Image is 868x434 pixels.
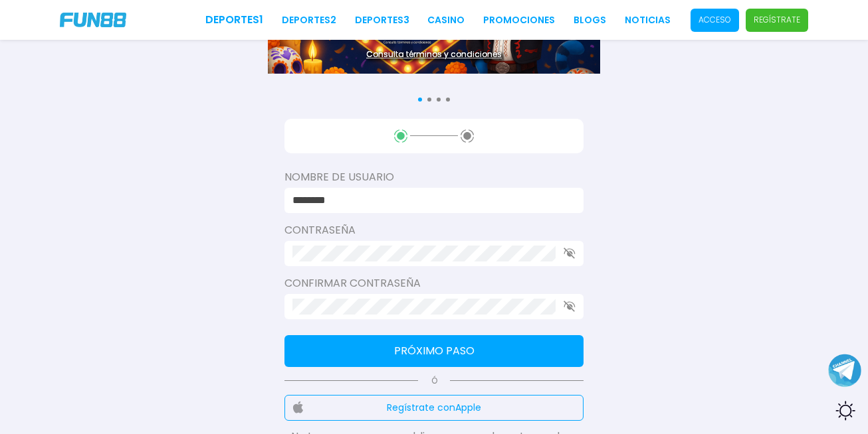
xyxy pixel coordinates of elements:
[828,353,861,388] button: Join telegram channel
[284,275,584,291] label: Confirmar contraseña
[284,375,584,387] p: Ó
[284,395,584,421] button: Regístrate conApple
[284,169,584,185] label: Nombre de usuario
[355,13,409,27] a: Deportes3
[427,13,465,27] a: CASINO
[625,13,671,27] a: NOTICIAS
[828,394,861,427] div: Switch theme
[282,13,336,27] a: Deportes2
[699,14,731,26] p: Acceso
[483,13,555,27] a: Promociones
[284,335,584,367] button: Próximo paso
[268,48,600,60] a: Consulta términos y condiciones
[284,222,584,238] label: Contraseña
[205,12,263,28] a: Deportes1
[574,13,606,27] a: BLOGS
[754,14,800,26] p: Regístrate
[60,13,126,27] img: Company Logo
